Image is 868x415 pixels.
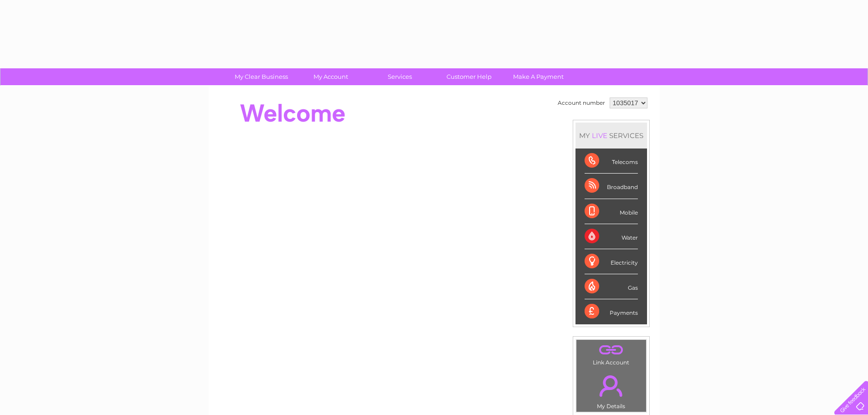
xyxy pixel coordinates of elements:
[579,342,644,358] a: .
[576,339,647,368] td: Link Account
[362,68,437,85] a: Services
[585,224,638,249] div: Water
[501,68,576,85] a: Make A Payment
[576,368,647,412] td: My Details
[585,174,638,199] div: Broadband
[555,95,607,111] td: Account number
[585,249,638,274] div: Electricity
[293,68,368,85] a: My Account
[575,123,647,149] div: MY SERVICES
[585,299,638,324] div: Payments
[590,131,609,140] div: LIVE
[431,68,507,85] a: Customer Help
[585,149,638,174] div: Telecoms
[579,370,644,402] a: .
[585,199,638,224] div: Mobile
[585,274,638,299] div: Gas
[224,68,299,85] a: My Clear Business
